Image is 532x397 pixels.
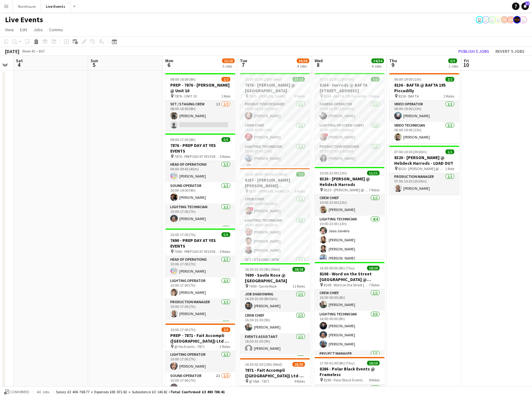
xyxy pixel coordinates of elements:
[49,27,63,33] span: Comms
[47,26,66,34] a: Comms
[495,16,502,23] app-user-avatar: Ollie Rolfe
[39,49,45,53] div: BST
[2,26,16,34] a: View
[36,389,51,394] span: All jobs
[17,26,30,34] a: Edit
[482,16,490,23] app-user-avatar: Technical Department
[3,389,30,395] button: Confirmed
[476,16,483,23] app-user-avatar: Eden Hopkins
[456,47,492,55] button: Publish 5 jobs
[10,390,29,394] span: Confirmed
[493,47,527,55] button: Revert 5 jobs
[56,389,225,394] div: Salary £3 406 768.77 + Expenses £83 872.82 + Subsistence £3 146.82 =
[41,0,71,13] button: Live Events
[488,16,496,23] app-user-avatar: Ollie Rolfe
[5,27,14,33] span: View
[513,16,521,23] app-user-avatar: Production Managers
[520,16,527,23] app-user-avatar: Technical Department
[521,3,529,10] a: 17
[5,15,43,24] h1: Live Events
[20,27,27,33] span: Edit
[13,0,41,13] button: Warehouse
[33,27,43,33] span: Jobs
[5,48,19,54] div: [DATE]
[31,26,45,34] a: Jobs
[525,2,530,6] span: 17
[501,16,508,23] app-user-avatar: Alex Gill
[507,16,515,23] app-user-avatar: Alex Gill
[171,389,225,394] span: Total Confirmed £3 493 788.41
[21,49,36,53] span: Week 40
